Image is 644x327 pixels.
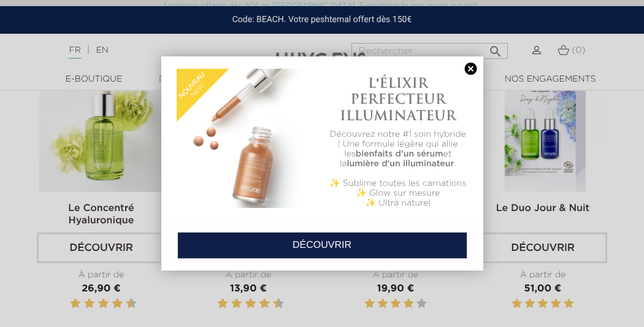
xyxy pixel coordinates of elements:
[328,129,468,169] p: Découvrez notre #1 soin hybride ! Une formule légère qui allie les et la .
[177,232,467,259] a: DÉCOUVRIR
[328,198,468,208] p: ✨ Ultra naturel
[328,75,468,123] h1: L'ÉLIXIR PERFECTEUR ILLUMINATEUR
[328,188,468,198] p: ✨ Glow sur mesure
[356,150,443,158] b: bienfaits d'un sérum
[328,179,468,188] p: ✨ Sublime toutes les carnations
[347,160,454,168] b: lumière d'un illuminateur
